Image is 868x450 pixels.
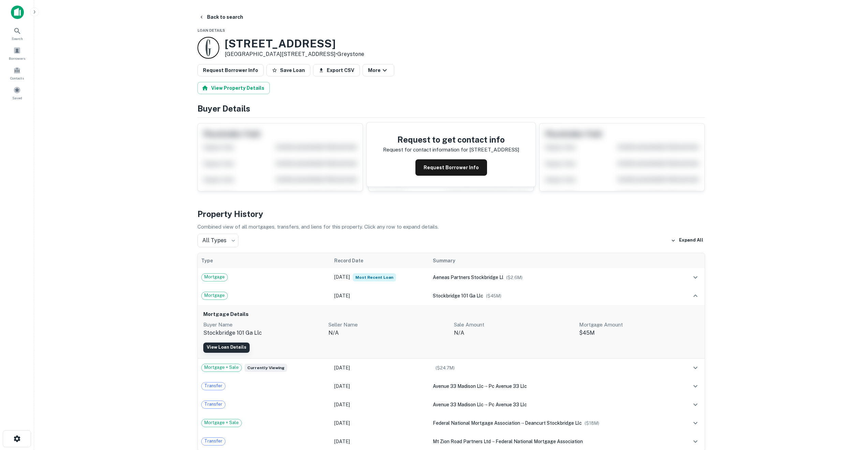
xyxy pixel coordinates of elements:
p: [GEOGRAPHIC_DATA][STREET_ADDRESS] • [225,50,364,58]
button: expand row [690,436,701,447]
span: ($ 18M ) [585,421,599,426]
button: expand row [690,272,701,283]
td: [DATE] [331,377,429,395]
span: federal national mortgage association [433,420,520,426]
span: Mortgage [202,274,227,280]
p: Seller Name [328,321,448,329]
span: Transfer [202,382,225,389]
span: ($ 45M ) [486,293,501,299]
span: ($ 24.7M ) [436,365,455,371]
button: Request Borrower Info [415,159,487,176]
span: mt zion road partners ltd [433,439,491,444]
span: stockbridge 101 ga llc [433,293,483,299]
td: [DATE] [331,395,429,414]
span: Transfer [202,438,225,445]
span: Mortgage + Sale [202,419,241,426]
th: Record Date [331,253,429,268]
td: [DATE] [331,268,429,287]
h4: Property History [197,208,705,220]
div: → [433,382,675,390]
span: Contacts [10,75,24,81]
button: Export CSV [313,64,360,76]
div: → [433,401,675,408]
span: avenue 33 madison llc [433,383,484,389]
h4: Buyer Details [197,102,705,115]
td: [DATE] [331,287,429,305]
span: Most Recent Loan [353,273,396,281]
button: Back to search [196,11,246,23]
button: expand row [690,290,701,302]
p: Request for contact information for [383,146,468,154]
span: Currently viewing [245,364,287,372]
p: n/a [328,329,448,337]
button: Request Borrower Info [197,64,264,76]
div: All Types [197,234,238,247]
p: Sale Amount [454,321,574,329]
span: Borrowers [9,56,25,61]
a: Greystone [337,51,364,57]
span: Mortgage + Sale [202,364,241,371]
button: expand row [690,362,701,374]
span: Transfer [202,401,225,408]
button: More [363,64,394,76]
a: Contacts [2,64,32,82]
span: avenue 33 madison llc [433,402,484,407]
h3: [STREET_ADDRESS] [225,37,364,50]
p: N/A [454,329,574,337]
p: Combined view of all mortgages, transfers, and liens for this property. Click any row to expand d... [197,223,705,231]
img: capitalize-icon.png [11,5,24,19]
button: Expand All [669,235,705,246]
button: expand row [690,380,701,392]
span: pc avenue 33 llc [488,402,527,407]
span: ($ 2.6M ) [506,275,523,280]
a: Search [2,24,32,43]
td: [DATE] [331,414,429,432]
span: Saved [12,95,22,101]
span: Search [12,36,23,41]
p: Buyer Name [203,321,323,329]
td: [DATE] [331,359,429,377]
h4: Request to get contact info [383,133,519,146]
button: Save Loan [266,64,310,76]
div: → [433,438,675,445]
button: expand row [690,399,701,410]
span: federal national mortgage association [496,439,583,444]
button: View Property Details [197,82,270,94]
th: Type [198,253,331,268]
p: [STREET_ADDRESS] [469,146,519,154]
a: View Loan Details [203,343,250,353]
span: deancurt stockbridge llc [525,420,582,426]
div: → [433,419,675,427]
p: stockbridge 101 ga llc [203,329,323,337]
button: expand row [690,417,701,429]
h6: Mortgage Details [203,310,699,318]
p: Mortgage Amount [579,321,699,329]
a: Saved [2,84,32,102]
p: $45M [579,329,699,337]
th: Summary [429,253,678,268]
a: Borrowers [2,44,32,62]
span: Mortgage [202,292,227,299]
span: Loan Details [197,28,225,32]
iframe: Chat Widget [834,395,868,428]
span: pc avenue 33 llc [488,383,527,389]
span: aeneas partners stockbridge ll [433,275,503,280]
